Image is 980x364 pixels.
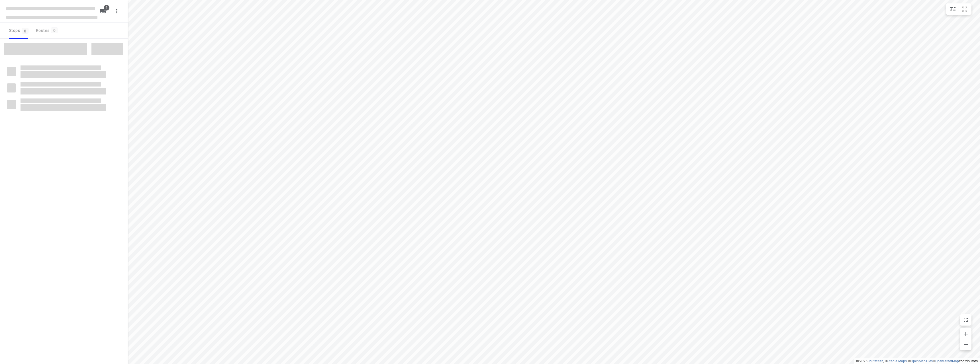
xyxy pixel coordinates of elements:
[947,3,959,15] button: Map settings
[935,359,959,363] a: OpenStreetMap
[867,359,883,363] a: Routetitan
[911,359,933,363] a: OpenMapTiles
[946,3,971,15] div: small contained button group
[856,359,978,363] li: © 2025 , © , © © contributors
[887,359,907,363] a: Stadia Maps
